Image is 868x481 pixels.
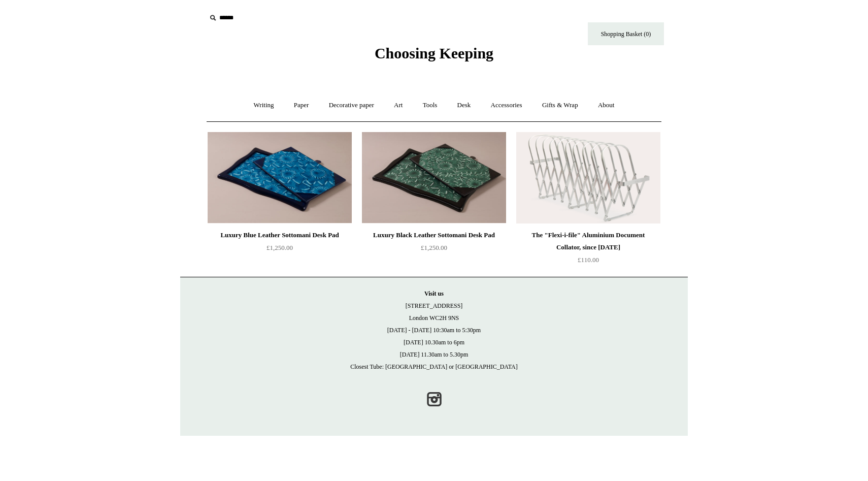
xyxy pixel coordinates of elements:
[482,92,531,119] a: Accessories
[375,53,493,60] a: Choosing Keeping
[266,244,293,251] span: £1,250.00
[385,92,412,119] a: Art
[578,256,599,264] span: £110.00
[516,132,660,223] a: The "Flexi-i-file" Aluminium Document Collator, since 1941 The "Flexi-i-file" Aluminium Document ...
[208,229,352,271] a: Luxury Blue Leather Sottomani Desk Pad £1,250.00
[588,22,664,45] a: Shopping Basket (0)
[589,92,624,119] a: About
[362,132,506,223] img: Luxury Black Leather Sottomani Desk Pad
[448,92,480,119] a: Desk
[519,229,658,253] div: The "Flexi-i-file" Aluminium Document Collator, since [DATE]
[190,287,678,373] p: [STREET_ADDRESS] London WC2H 9NS [DATE] - [DATE] 10:30am to 5:30pm [DATE] 10.30am to 6pm [DATE] 1...
[423,388,445,410] a: Instagram
[285,92,318,119] a: Paper
[208,132,352,223] img: Luxury Blue Leather Sottomani Desk Pad
[421,244,447,251] span: £1,250.00
[245,92,283,119] a: Writing
[362,132,506,223] a: Luxury Black Leather Sottomani Desk Pad Luxury Black Leather Sottomani Desk Pad
[362,229,506,271] a: Luxury Black Leather Sottomani Desk Pad £1,250.00
[516,132,660,223] img: The "Flexi-i-file" Aluminium Document Collator, since 1941
[424,290,444,297] strong: Visit us
[516,229,660,271] a: The "Flexi-i-file" Aluminium Document Collator, since [DATE] £110.00
[364,229,504,241] div: Luxury Black Leather Sottomani Desk Pad
[414,92,447,119] a: Tools
[320,92,383,119] a: Decorative paper
[210,229,349,241] div: Luxury Blue Leather Sottomani Desk Pad
[375,45,493,61] span: Choosing Keeping
[533,92,587,119] a: Gifts & Wrap
[208,132,352,223] a: Luxury Blue Leather Sottomani Desk Pad Luxury Blue Leather Sottomani Desk Pad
